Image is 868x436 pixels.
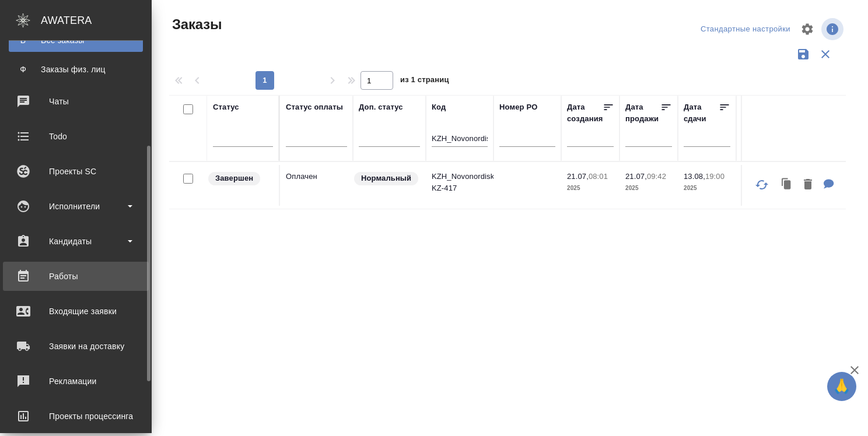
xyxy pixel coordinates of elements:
span: Заказы [169,15,222,34]
p: 21.07, [567,172,589,181]
div: Выставляет КМ при направлении счета или после выполнения всех работ/сдачи заказа клиенту. Окончат... [207,171,273,187]
div: split button [698,20,793,38]
button: Сбросить фильтры [814,43,836,65]
div: AWATERA [41,9,152,32]
div: Дата сдачи [684,101,719,125]
button: Удалить [798,173,818,197]
p: 2025 [567,182,614,194]
a: Чаты [3,87,149,116]
div: Дата продажи [625,101,660,125]
div: Чаты [9,93,143,110]
div: Заявки на доставку [9,337,143,355]
p: Нормальный [361,173,411,184]
span: из 1 страниц [400,73,449,90]
div: Работы [9,268,143,285]
button: 🙏 [827,372,856,401]
p: 2025 [684,182,730,194]
div: Проекты SC [9,163,143,180]
a: Todo [3,122,149,151]
div: Рекламации [9,372,143,390]
td: Оплачен [280,165,353,206]
p: 21.07, [625,172,647,181]
div: Дата создания [567,101,603,125]
div: Кандидаты [9,233,143,250]
a: Проекты процессинга [3,402,149,431]
a: Проекты SC [3,157,149,186]
a: Входящие заявки [3,297,149,326]
div: Доп. статус [359,101,403,113]
button: Клонировать [776,173,798,197]
p: 2025 [625,182,672,194]
p: 13.08, [684,172,705,181]
p: KZH_Novonordisk-KZ-417 [432,171,488,194]
p: 19:00 [705,172,724,181]
div: Todo [9,128,143,145]
a: Рекламации [3,367,149,396]
button: Сохранить фильтры [792,43,814,65]
div: Входящие заявки [9,303,143,320]
span: Посмотреть информацию [821,18,846,40]
a: ФЗаказы физ. лиц [9,58,143,81]
div: Исполнители [9,198,143,215]
div: Код [432,101,446,113]
a: Работы [3,262,149,291]
div: Статус [213,101,239,113]
p: 09:42 [647,172,666,181]
div: Статус оплаты [286,101,343,113]
a: Заявки на доставку [3,332,149,361]
p: Завершен [215,173,253,184]
span: 🙏 [832,374,852,399]
div: Номер PO [499,101,537,113]
div: Проекты процессинга [9,407,143,425]
p: 08:01 [589,172,608,181]
span: Настроить таблицу [793,15,821,43]
div: Заказы физ. лиц [15,64,137,75]
button: Обновить [748,171,776,199]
